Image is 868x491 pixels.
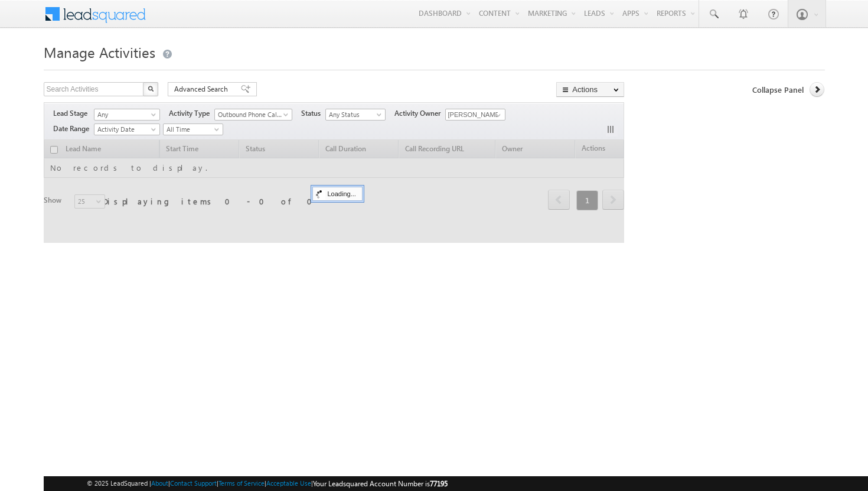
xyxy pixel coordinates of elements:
a: Activity Date [94,123,160,135]
a: Outbound Phone Call Activity [214,109,292,121]
span: Outbound Phone Call Activity [215,109,286,120]
span: Status [301,108,325,119]
a: Any [94,109,160,121]
a: Show All Items [490,109,504,121]
button: Actions [556,82,624,97]
span: Advanced Search [174,84,231,95]
a: About [151,479,168,487]
div: Loading... [312,187,363,201]
span: Manage Activities [44,43,155,61]
span: Any [94,109,156,120]
span: 77195 [430,479,448,488]
span: Activity Date [94,124,156,135]
span: Collapse Panel [752,84,804,95]
span: Activity Type [169,108,214,119]
input: Type to Search [445,109,505,121]
span: Lead Stage [53,108,92,119]
a: Acceptable Use [266,479,311,487]
a: Any Status [325,109,386,121]
span: All Time [164,124,220,135]
span: © 2025 LeadSquared | | | | | [87,478,448,489]
span: Any Status [326,109,382,120]
span: Activity Owner [394,108,445,119]
a: Contact Support [170,479,217,487]
a: Terms of Service [218,479,265,487]
span: Date Range [53,123,94,134]
img: Search [148,86,154,92]
a: All Time [163,123,223,135]
span: Your Leadsquared Account Number is [313,479,448,488]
